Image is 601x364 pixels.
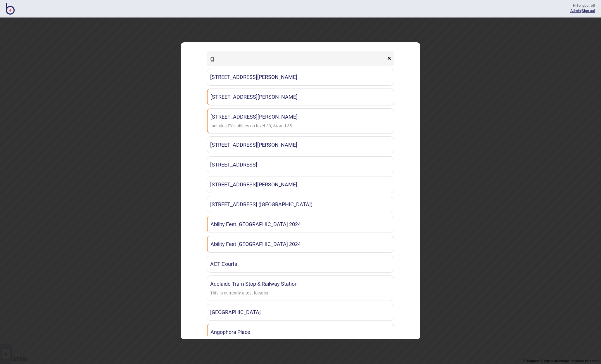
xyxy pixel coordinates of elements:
div: This is currently a test location. [210,289,271,298]
span: | [570,8,582,13]
div: Includes EY's offices on level 33, 34 and 35. [210,122,293,131]
a: [STREET_ADDRESS] [207,156,394,173]
a: Adelaide Tram Stop & Railway StationThis is currently a test location. [207,275,394,301]
button: × [384,51,394,66]
a: [STREET_ADDRESS][PERSON_NAME]Includes EY's offices on level 33, 34 and 35. [207,108,394,134]
input: Search locations by tag + name [207,51,386,66]
a: [STREET_ADDRESS][PERSON_NAME] [207,69,394,86]
a: Angophora Place [207,324,394,341]
button: Sign out [582,8,595,13]
img: BindiMaps CMS [6,3,15,15]
a: Admin [570,8,581,13]
a: [STREET_ADDRESS][PERSON_NAME] [207,176,394,193]
a: Ability Fest [GEOGRAPHIC_DATA] 2024 [207,236,394,253]
a: ACT Courts [207,256,394,273]
a: Ability Fest [GEOGRAPHIC_DATA] 2024 [207,216,394,233]
a: [STREET_ADDRESS][PERSON_NAME] [207,89,394,105]
a: [STREET_ADDRESS] ([GEOGRAPHIC_DATA]) [207,196,394,213]
a: [STREET_ADDRESS][PERSON_NAME] [207,136,394,153]
a: [GEOGRAPHIC_DATA] [207,304,394,321]
div: Hi Tonyburrett [570,3,595,8]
